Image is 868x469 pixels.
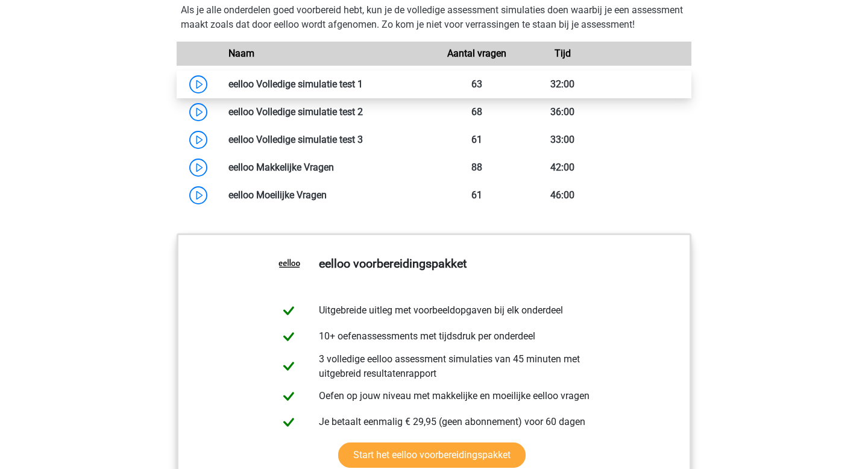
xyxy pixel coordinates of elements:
div: Aantal vragen [434,46,520,61]
div: eelloo Makkelijke Vragen [219,160,434,175]
a: Start het eelloo voorbereidingspakket [338,442,526,468]
div: Als je alle onderdelen goed voorbereid hebt, kun je de volledige assessment simulaties doen waarb... [181,3,687,37]
div: eelloo Volledige simulatie test 3 [219,133,434,147]
div: Tijd [520,46,605,61]
div: eelloo Volledige simulatie test 1 [219,77,434,92]
div: eelloo Moeilijke Vragen [219,188,434,203]
div: Naam [219,46,434,61]
div: eelloo Volledige simulatie test 2 [219,105,434,119]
